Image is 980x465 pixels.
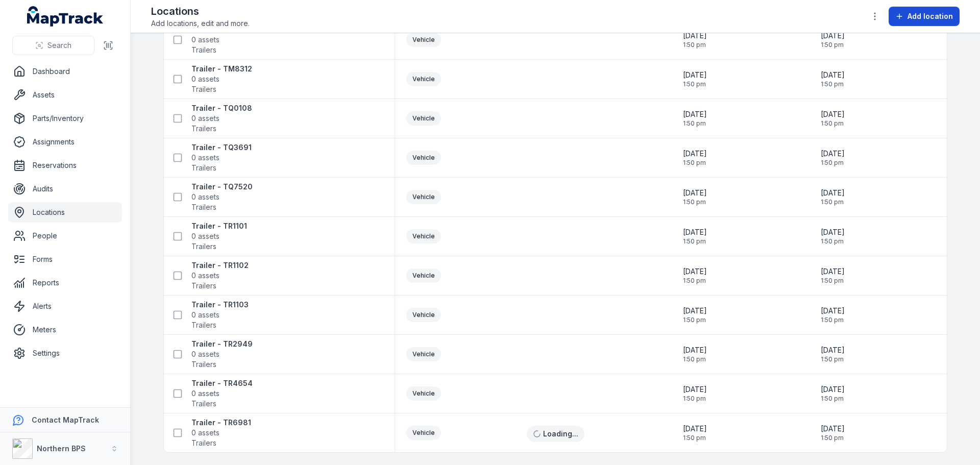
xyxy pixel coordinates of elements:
a: Assignments [8,132,122,152]
span: [DATE] [821,266,845,277]
time: 25/09/2025, 1:50:53 pm [821,266,845,285]
a: Trailer - TR11030 assetsTrailers [191,300,249,330]
strong: Trailer - TR1101 [191,221,247,231]
span: Trailers [191,124,216,134]
a: Reports [8,273,122,293]
span: 1:50 pm [821,119,845,128]
a: Alerts [8,296,122,316]
time: 25/09/2025, 1:50:53 pm [821,149,845,167]
strong: Northern BPS [37,444,86,453]
span: 1:50 pm [683,159,707,167]
a: Trailer - TR29490 assetsTrailers [191,339,253,370]
span: Trailers [191,281,216,291]
a: Trailer - TQ01080 assetsTrailers [191,103,252,134]
span: 1:50 pm [821,277,845,285]
a: Settings [8,343,122,363]
time: 25/09/2025, 1:50:53 pm [821,345,845,363]
span: [DATE] [821,345,845,355]
time: 25/09/2025, 1:50:53 pm [683,345,707,363]
div: Vehicle [406,151,441,165]
a: Reservations [8,155,122,176]
span: Trailers [191,202,216,212]
a: Trailer - TR11010 assetsTrailers [191,221,247,252]
span: 1:50 pm [821,434,845,442]
span: [DATE] [683,227,707,237]
span: 1:50 pm [821,316,845,324]
time: 25/09/2025, 1:50:53 pm [821,227,845,246]
a: Trailer - TR11020 assetsTrailers [191,260,249,291]
span: [DATE] [683,70,707,80]
span: [DATE] [683,31,707,41]
span: [DATE] [821,384,845,395]
span: 1:50 pm [821,355,845,363]
div: Vehicle [406,426,441,440]
strong: Trailer - TR6981 [191,418,251,428]
div: Vehicle [406,72,441,86]
a: Parts/Inventory [8,108,122,129]
time: 25/09/2025, 1:50:53 pm [821,188,845,206]
div: Vehicle [406,190,441,204]
span: 1:50 pm [683,80,707,88]
a: Trailer - TR46540 assetsTrailers [191,378,253,409]
a: Trailer - TR69810 assetsTrailers [191,418,251,448]
span: 1:50 pm [683,434,707,442]
span: 0 assets [191,74,219,84]
div: Vehicle [406,111,441,126]
time: 25/09/2025, 1:50:53 pm [821,424,845,442]
span: [DATE] [821,306,845,316]
a: MapTrack [27,6,104,27]
time: 25/09/2025, 1:50:53 pm [821,384,845,403]
span: [DATE] [821,227,845,237]
span: Add location [908,11,953,21]
span: 1:50 pm [821,80,845,88]
strong: Contact MapTrack [32,415,99,424]
strong: Trailer - TR4654 [191,378,253,388]
span: [DATE] [683,266,707,277]
time: 25/09/2025, 1:50:53 pm [683,424,707,442]
span: Add locations, edit and more. [151,18,250,29]
a: People [8,226,122,246]
div: Vehicle [406,268,441,283]
time: 25/09/2025, 1:50:53 pm [683,266,707,285]
time: 25/09/2025, 1:50:53 pm [821,70,845,88]
span: 1:50 pm [683,237,707,246]
span: 1:50 pm [821,159,845,167]
strong: Trailer - TR1102 [191,260,249,271]
span: Trailers [191,320,216,330]
div: Vehicle [406,386,441,401]
span: 0 assets [191,310,219,320]
span: 1:50 pm [683,355,707,363]
time: 25/09/2025, 1:50:53 pm [683,306,707,324]
a: Dashboard [8,61,122,82]
span: Trailers [191,84,216,94]
span: [DATE] [683,384,707,395]
span: 1:50 pm [683,316,707,324]
time: 25/09/2025, 1:50:53 pm [821,306,845,324]
span: 0 assets [191,192,219,202]
span: [DATE] [683,306,707,316]
a: Meters [8,320,122,340]
span: 1:50 pm [821,41,845,49]
div: Vehicle [406,308,441,322]
strong: Trailer - TQ0108 [191,103,252,113]
time: 25/09/2025, 1:50:53 pm [683,384,707,403]
div: Vehicle [406,229,441,243]
a: Trailer - TM61020 assetsTrailers [191,25,253,55]
span: 0 assets [191,35,219,45]
div: Vehicle [406,347,441,361]
span: Trailers [191,438,216,448]
span: Search [47,40,71,51]
div: Vehicle [406,33,441,47]
span: 1:50 pm [683,41,707,49]
time: 25/09/2025, 1:50:53 pm [821,109,845,128]
a: Audits [8,179,122,199]
span: [DATE] [821,70,845,80]
span: [DATE] [683,109,707,119]
span: 1:50 pm [821,395,845,403]
time: 25/09/2025, 1:50:53 pm [683,227,707,246]
span: 1:50 pm [821,237,845,246]
button: Add location [889,7,960,26]
a: Forms [8,249,122,270]
time: 25/09/2025, 1:50:53 pm [821,31,845,49]
time: 25/09/2025, 1:50:53 pm [683,149,707,167]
